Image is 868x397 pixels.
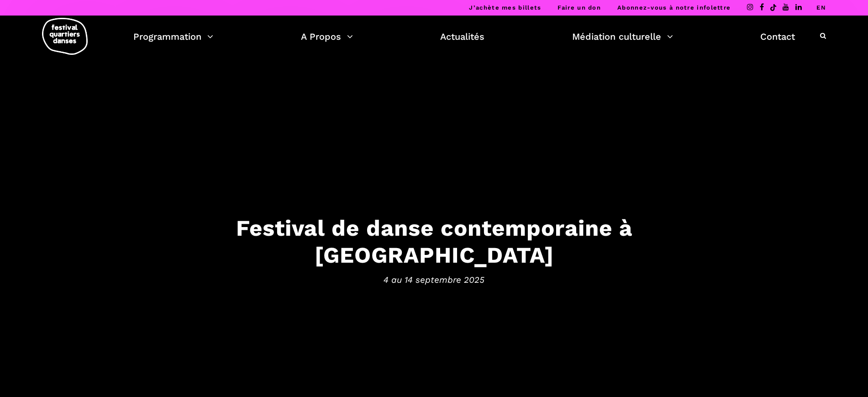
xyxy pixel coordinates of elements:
span: 4 au 14 septembre 2025 [151,273,717,286]
a: EN [816,4,826,11]
a: Abonnez-vous à notre infolettre [617,4,731,11]
a: Faire un don [558,4,601,11]
a: Contact [760,29,795,44]
a: Programmation [133,29,213,44]
a: Médiation culturelle [572,29,673,44]
a: Actualités [440,29,484,44]
a: A Propos [301,29,353,44]
img: logo-fqd-med [42,18,88,55]
a: J’achète mes billets [469,4,541,11]
h3: Festival de danse contemporaine à [GEOGRAPHIC_DATA] [151,215,717,269]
